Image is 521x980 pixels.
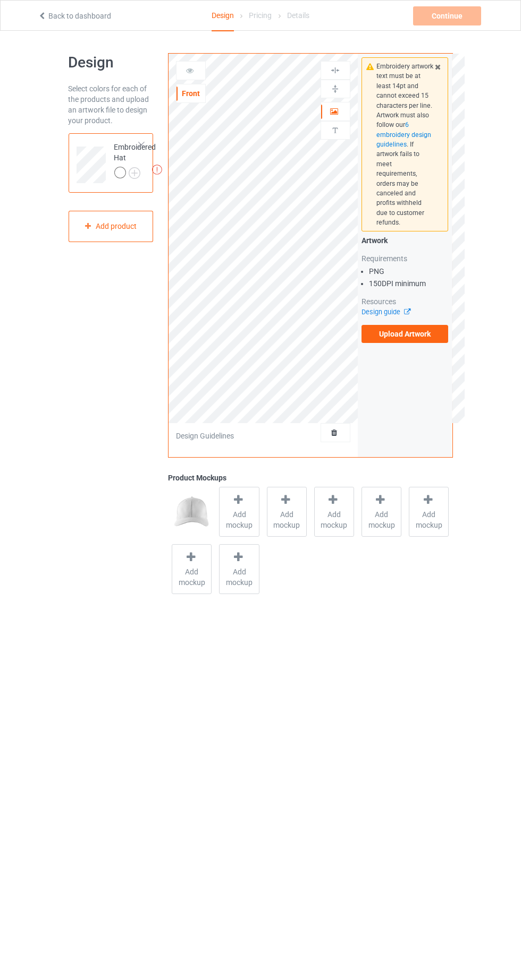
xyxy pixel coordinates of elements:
div: Add mockup [219,544,259,594]
img: svg+xml;base64,PD94bWwgdmVyc2lvbj0iMS4wIiBlbmNvZGluZz0iVVRGLTgiPz4KPHN2ZyB3aWR0aD0iMjJweCIgaGVpZ2... [129,167,140,179]
span: Add mockup [172,566,211,588]
a: Back to dashboard [38,12,111,20]
img: svg%3E%0A [330,125,340,135]
div: Add mockup [314,487,354,537]
span: Add mockup [315,509,354,530]
div: Requirements [362,253,449,264]
div: Add product [69,211,154,242]
div: Artwork [362,235,449,246]
span: Add mockup [220,509,258,530]
div: Add mockup [172,544,212,594]
label: Upload Artwork [362,325,449,343]
div: Embroidery artwork text must be at least 14pt and cannot exceed 15 characters per line. Artwork m... [376,62,434,227]
h1: Design [69,53,154,72]
li: 150 DPI minimum [369,278,449,289]
div: Details [287,1,309,30]
div: Add mockup [409,487,449,537]
div: Add mockup [362,487,401,537]
div: Design Guidelines [176,431,234,441]
div: Add mockup [267,487,307,537]
span: Add mockup [409,509,448,530]
span: 6 embroidery design guidelines [376,121,431,148]
div: Product Mockups [168,472,452,483]
img: svg%3E%0A [330,84,340,94]
a: Design guide [362,308,410,316]
span: Add mockup [267,509,306,530]
div: Front [177,88,205,99]
img: exclamation icon [152,165,162,175]
div: Select colors for each of the products and upload an artwork file to design your product. [69,83,154,126]
div: Resources [362,296,449,307]
img: regular.jpg [172,487,212,537]
span: Add mockup [220,566,258,588]
li: PNG [369,266,449,277]
img: svg%3E%0A [330,65,340,75]
div: Add mockup [219,487,259,537]
div: Pricing [249,1,272,30]
div: Embroidered Hat [69,133,154,193]
div: Embroidered Hat [114,142,156,178]
span: Add mockup [362,509,401,530]
div: Design [212,1,234,31]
